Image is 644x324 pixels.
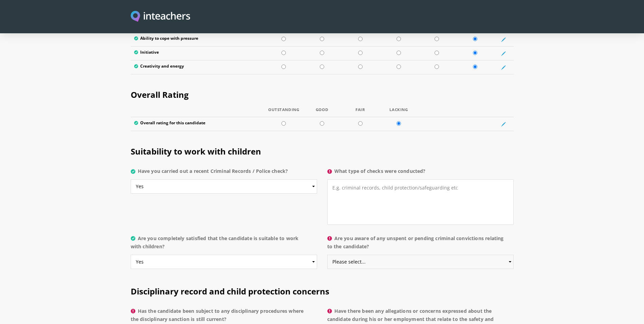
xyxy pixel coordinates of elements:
[131,11,190,23] a: Visit this site's homepage
[303,108,341,117] th: Good
[134,121,261,127] label: Overall rating for this candidate
[264,108,303,117] th: Outstanding
[380,108,418,117] th: Lacking
[134,64,261,71] label: Creativity and energy
[327,167,514,179] label: What type of checks were conducted?
[131,234,317,255] label: Are you completely satisfied that the candidate is suitable to work with children?
[134,36,261,43] label: Ability to cope with pressure
[131,11,190,23] img: Inteachers
[131,146,261,157] span: Suitability to work with children
[134,50,261,57] label: Initiative
[131,286,329,297] span: Disciplinary record and child protection concerns
[327,234,514,255] label: Are you aware of any unspent or pending criminal convictions relating to the candidate?
[131,167,317,179] label: Have you carried out a recent Criminal Records / Police check?
[131,89,189,100] span: Overall Rating
[341,108,380,117] th: Fair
